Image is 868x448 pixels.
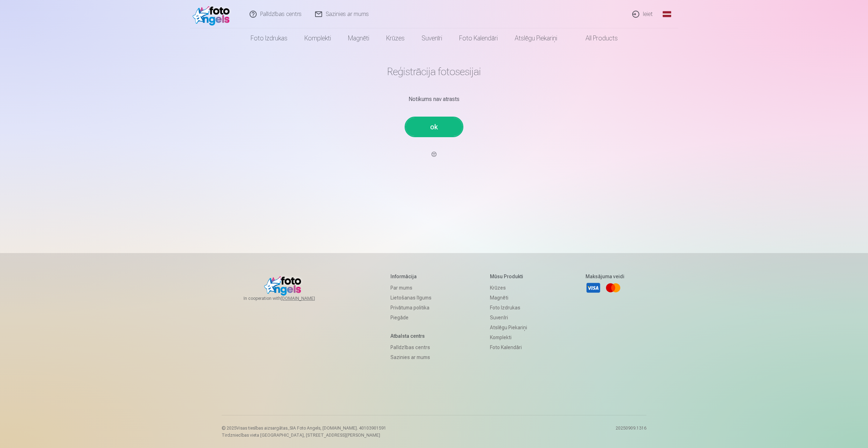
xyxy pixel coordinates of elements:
span: SIA Foto Angels, [DOMAIN_NAME]. 40103901591 [290,426,386,431]
a: Privātuma politika [390,303,432,313]
h1: Reģistrācija fotosesijai [227,65,641,78]
a: Mastercard [605,280,621,296]
a: Suvenīri [413,28,451,48]
a: Foto izdrukas [490,303,527,313]
p: 😔 [227,150,641,159]
a: Palīdzības centrs [390,342,432,352]
a: Piegāde [390,313,432,323]
h5: Mūsu produkti [490,273,527,280]
a: Foto izdrukas [242,28,296,48]
a: All products [566,28,626,48]
a: Atslēgu piekariņi [490,323,527,332]
a: Komplekti [490,332,527,342]
a: Krūzes [490,283,527,293]
div: Notikums nav atrasts [227,95,641,103]
a: Atslēgu piekariņi [506,28,566,48]
h5: Atbalsta centrs [390,332,432,340]
h5: Informācija [390,273,432,280]
p: Tirdzniecības vieta [GEOGRAPHIC_DATA], [STREET_ADDRESS][PERSON_NAME] [222,432,386,438]
h5: Maksājuma veidi [586,273,624,280]
a: ok [406,118,462,136]
a: Foto kalendāri [451,28,506,48]
img: /fa1 [193,3,233,26]
p: 20250909.1316 [616,425,646,438]
a: Sazinies ar mums [390,352,432,362]
a: Suvenīri [490,313,527,323]
a: Foto kalendāri [490,342,527,352]
a: Par mums [390,283,432,293]
p: © 2025 Visas tiesības aizsargātas. , [222,425,386,431]
a: Lietošanas līgums [390,293,432,303]
a: Magnēti [339,28,378,48]
a: [DOMAIN_NAME] [281,296,332,301]
a: Komplekti [296,28,339,48]
a: Visa [586,280,601,296]
span: In cooperation with [244,296,332,301]
a: Magnēti [490,293,527,303]
a: Krūzes [378,28,413,48]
